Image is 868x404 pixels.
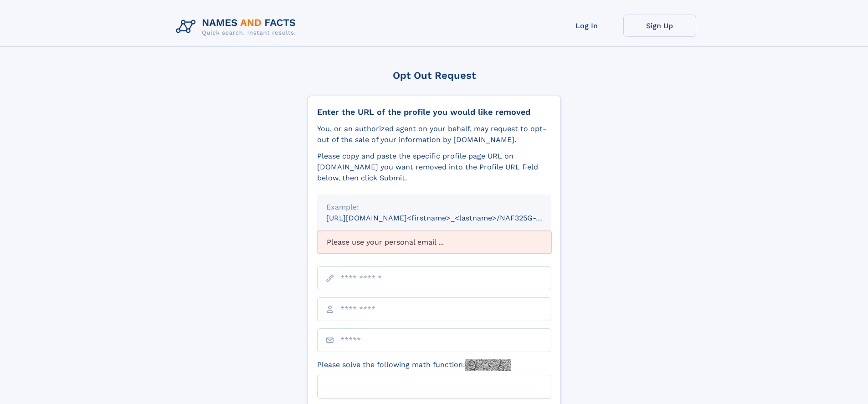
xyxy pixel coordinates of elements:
div: Please copy and paste the specific profile page URL on [DOMAIN_NAME] you want removed into the Pr... [317,151,551,184]
a: Sign Up [623,15,696,37]
div: Opt Out Request [308,70,561,81]
div: Please use your personal email ... [317,231,551,254]
small: [URL][DOMAIN_NAME]<firstname>_<lastname>/NAF325G-xxxxxxxx [326,214,569,222]
label: Please solve the following math function: [317,359,511,371]
div: Example: [326,202,542,213]
img: Logo Names and Facts [172,15,303,39]
div: Enter the URL of the profile you would like removed [317,107,551,117]
div: You, or an authorized agent on your behalf, may request to opt-out of the sale of your informatio... [317,123,551,145]
a: Log In [550,15,623,37]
